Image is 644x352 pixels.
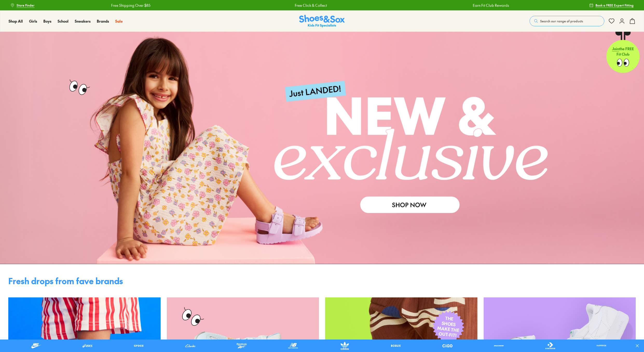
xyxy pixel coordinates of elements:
[299,15,345,28] a: Shoes & Sox
[299,15,345,28] img: SNS_Logo_Responsive.svg
[606,42,640,61] p: the FREE Fit Club
[9,18,23,24] a: Shop All
[606,31,640,73] a: Jointhe FREE Fit Club
[43,18,51,24] span: Boys
[58,18,68,24] span: School
[107,3,147,8] a: Free Shipping Over $85
[530,16,604,26] button: Search our range of products
[469,3,505,8] a: Earn Fit Club Rewards
[43,18,51,24] a: Boys
[436,315,461,338] span: THE SHOES MAKE THE OUT-FIT!
[595,3,634,8] span: Book a FREE Expert Fitting
[589,1,634,10] a: Book a FREE Expert Fitting
[75,18,91,24] a: Sneakers
[540,19,583,23] span: Search our range of products
[58,18,68,24] a: School
[115,18,123,24] a: Sale
[97,18,109,24] span: Brands
[97,18,109,24] a: Brands
[115,18,123,24] span: Sale
[291,3,323,8] a: Free Click & Collect
[612,46,619,51] span: Join
[9,18,23,24] span: Shop All
[17,3,35,8] span: Store Finder
[29,18,37,24] span: Girls
[75,18,91,24] span: Sneakers
[29,18,37,24] a: Girls
[10,1,35,10] a: Store Finder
